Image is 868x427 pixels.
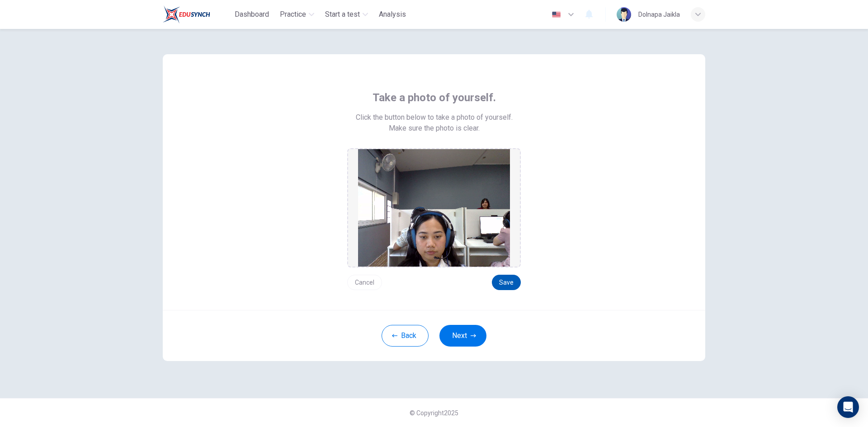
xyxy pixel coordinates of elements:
[389,123,480,134] span: Make sure the photo is clear.
[439,325,486,347] button: Next
[235,9,269,20] span: Dashboard
[373,90,496,105] span: Take a photo of yourself.
[163,5,231,23] a: Train Test logo
[617,7,631,22] img: Profile picture
[551,11,562,18] img: en
[358,149,510,267] img: preview screemshot
[325,9,360,20] span: Start a test
[280,9,306,20] span: Practice
[375,6,410,23] button: Analysis
[638,9,680,20] div: Dolnapa Jaikla
[379,9,406,20] span: Analysis
[231,6,273,23] button: Dashboard
[276,6,318,23] button: Practice
[492,275,521,290] button: Save
[163,5,210,23] img: Train Test logo
[347,275,382,290] button: Cancel
[321,6,372,23] button: Start a test
[410,409,458,417] span: © Copyright 2025
[382,325,429,347] button: Back
[356,112,513,123] span: Click the button below to take a photo of yourself.
[837,396,859,418] div: Open Intercom Messenger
